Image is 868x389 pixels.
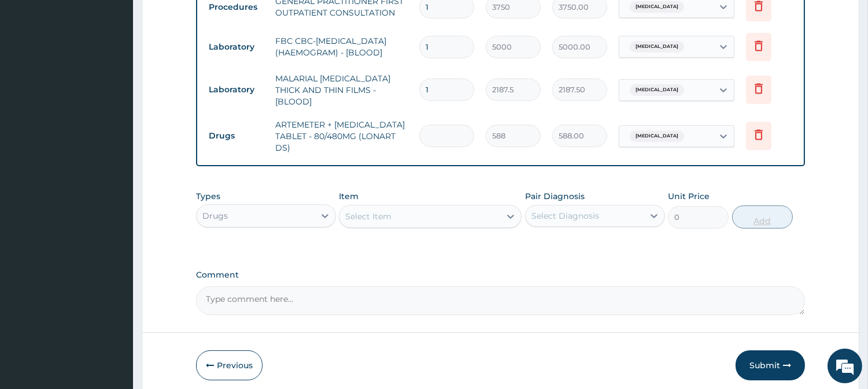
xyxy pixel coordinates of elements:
td: Laboratory [203,36,269,58]
div: Chat with us now [60,65,194,80]
label: Unit Price [668,190,710,202]
td: Laboratory [203,79,269,100]
span: [MEDICAL_DATA] [630,130,684,142]
td: MALARIAL [MEDICAL_DATA] THICK AND THIN FILMS - [BLOOD] [269,67,413,113]
textarea: Type your message and hit 'Enter' [6,263,220,304]
td: FBC CBC-[MEDICAL_DATA] (HAEMOGRAM) - [BLOOD] [269,29,413,64]
td: Drugs [203,125,269,147]
span: [MEDICAL_DATA] [630,1,684,13]
label: Item [339,190,359,202]
button: Add [732,205,793,229]
button: Previous [196,350,263,380]
label: Types [196,192,220,201]
img: d_794563401_company_1708531726252_794563401 [21,58,47,87]
span: [MEDICAL_DATA] [630,41,684,53]
span: [MEDICAL_DATA] [630,84,684,96]
td: ARTEMETER + [MEDICAL_DATA] TABLET - 80/480MG (LONART DS) [269,113,413,159]
div: Minimize live chat window [190,6,217,33]
span: We're online! [67,119,160,236]
div: Drugs [202,210,228,222]
button: Submit [736,350,805,380]
label: Pair Diagnosis [525,190,585,202]
div: Select Item [345,211,391,222]
label: Comment [196,270,805,280]
div: Select Diagnosis [531,210,599,222]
